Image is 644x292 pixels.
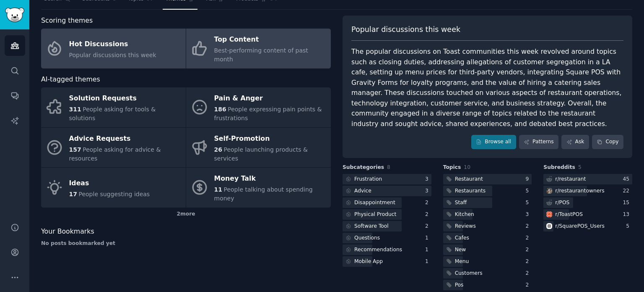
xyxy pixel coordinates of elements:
a: Questions1 [343,233,431,243]
div: r/ restaurant [555,176,586,183]
span: 26 [214,146,222,153]
div: Advice [354,187,371,195]
span: People suggesting ideas [78,191,150,197]
span: 157 [69,146,81,153]
a: Pos2 [443,280,532,290]
a: r/POS15 [543,197,632,208]
span: People expressing pain points & frustrations [214,106,322,121]
a: Kitchen3 [443,209,532,220]
a: Patterns [519,135,558,149]
img: SquarePOS_Users [546,223,552,229]
div: 45 [623,176,632,183]
div: 15 [623,199,632,207]
a: Restaurants5 [443,186,532,196]
div: 2 more [41,208,331,221]
span: 8 [387,164,390,170]
span: Popular discussions this week [351,24,460,35]
div: 3 [425,187,431,195]
span: Topics [443,164,461,171]
a: Recommendations1 [343,245,431,255]
div: 2 [425,223,431,230]
div: Questions [354,234,380,242]
div: Ideas [69,176,150,190]
div: Frustration [354,176,382,183]
div: Mobile App [354,258,383,266]
div: Reviews [455,223,476,230]
div: New [455,246,466,254]
span: Best-performing content of past month [214,47,308,63]
span: Subreddits [543,164,575,171]
img: GummySearch logo [5,8,24,22]
span: Your Bookmarks [41,226,94,237]
div: Menu [455,258,469,266]
a: Frustration3 [343,174,431,184]
a: Software Tool2 [343,221,431,231]
a: Hot DiscussionsPopular discussions this week [41,29,186,68]
div: Hot Discussions [69,37,156,51]
div: Recommendations [354,246,402,254]
img: restaurantowners [546,188,552,194]
div: 5 [626,223,632,230]
a: Physical Product2 [343,209,431,220]
span: People talking about spending money [214,186,313,202]
div: r/ SquarePOS_Users [555,223,605,230]
div: 2 [526,258,532,266]
div: r/ ToastPOS [555,211,583,218]
div: Cafes [455,234,469,242]
a: Solution Requests311People asking for tools & solutions [41,87,186,127]
div: Software Tool [354,223,389,230]
a: Reviews2 [443,221,532,231]
div: 22 [623,187,632,195]
a: ToastPOSr/ToastPOS13 [543,209,632,220]
div: 9 [526,176,532,183]
a: Top ContentBest-performing content of past month [186,29,331,68]
div: r/ POS [555,199,569,207]
a: Money Talk11People talking about spending money [186,168,331,208]
div: Restaurants [455,187,486,195]
div: 1 [425,246,431,254]
a: New2 [443,245,532,255]
div: 1 [425,234,431,242]
span: AI-tagged themes [41,74,100,85]
div: 5 [526,199,532,207]
a: Advice Requests157People asking for advice & resources [41,128,186,168]
a: Ask [561,135,589,149]
div: 2 [425,211,431,218]
a: Staff5 [443,197,532,208]
span: Subcategories [343,164,384,171]
div: 2 [526,281,532,289]
div: 2 [526,246,532,254]
div: 2 [526,234,532,242]
div: Top Content [214,33,327,47]
span: 186 [214,106,226,113]
a: Self-Promotion26People launching products & services [186,128,331,168]
div: Restaurant [455,176,483,183]
div: 13 [623,211,632,218]
div: 2 [526,270,532,277]
a: Advice3 [343,186,431,196]
div: 2 [526,223,532,230]
a: Browse all [471,135,516,149]
div: 3 [526,211,532,218]
div: 2 [425,199,431,207]
a: r/restaurant45 [543,174,632,184]
div: The popular discussions on Toast communities this week revolved around topics such as closing dut... [351,47,623,129]
a: restaurantownersr/restaurantowners22 [543,186,632,196]
div: Disappointment [354,199,395,207]
div: Pain & Anger [214,92,327,105]
span: 10 [464,164,470,170]
div: Solution Requests [69,92,182,105]
div: Self-Promotion [214,132,327,145]
a: Cafes2 [443,233,532,243]
div: Physical Product [354,211,396,218]
a: Customers2 [443,268,532,279]
img: ToastPOS [546,211,552,217]
div: Pos [455,281,464,289]
span: 11 [214,186,222,193]
a: Ideas17People suggesting ideas [41,168,186,208]
div: r/ restaurantowners [555,187,604,195]
span: Popular discussions this week [69,52,156,58]
a: Disappointment2 [343,197,431,208]
span: People asking for advice & resources [69,146,161,162]
div: Money Talk [214,172,327,186]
